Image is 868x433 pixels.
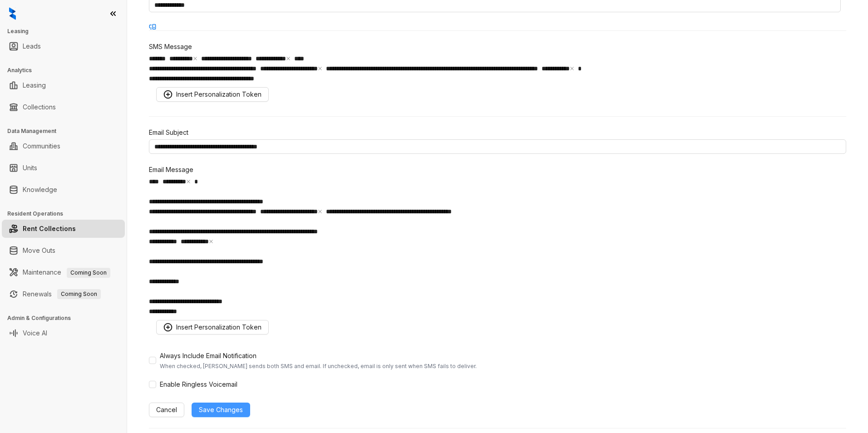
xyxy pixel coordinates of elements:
h3: Analytics [7,66,127,74]
button: close [318,207,322,216]
button: close [286,54,291,64]
span: close [286,56,291,61]
a: RenewalsComing Soon [23,285,101,303]
li: Move Outs [2,241,125,260]
h3: Leasing [7,27,127,35]
a: Rent Collections [23,220,76,238]
li: Rent Collections [2,220,125,238]
a: Communities [23,137,60,155]
h3: Resident Operations [7,210,127,218]
span: close [570,66,574,71]
li: Maintenance [2,263,125,281]
a: Knowledge [23,181,57,199]
a: Leads [23,37,41,55]
span: close [209,239,213,244]
h3: Data Management [7,127,127,135]
li: Knowledge [2,181,125,199]
button: Cancel [149,403,184,417]
div: When checked, [PERSON_NAME] sends both SMS and email. If unchecked, email is only sent when SMS f... [160,363,477,370]
li: Collections [2,98,125,116]
button: close [570,64,574,74]
h4: Email Message [149,165,846,175]
li: Communities [2,137,125,155]
span: Insert Personalization Token [176,89,261,99]
span: close [318,209,322,214]
h3: Admin & Configurations [7,314,127,322]
img: logo [9,7,16,20]
a: Move Outs [23,241,55,260]
a: Collections [23,98,56,116]
a: Leasing [23,76,46,94]
button: Save Changes [192,403,250,417]
span: close [193,56,197,61]
button: close [193,54,197,64]
span: Save Changes [199,405,243,415]
a: Units [23,159,37,177]
span: Enable Ringless Voicemail [156,379,241,389]
span: Coming Soon [57,289,101,299]
button: Insert Personalization Token [156,320,269,335]
button: Insert Personalization Token [156,87,269,102]
span: close [186,179,191,184]
button: close [318,64,322,74]
span: Cancel [156,405,177,415]
button: close [186,177,191,187]
li: Leasing [2,76,125,94]
li: Renewals [2,285,125,303]
span: Insert Personalization Token [176,322,261,332]
h4: SMS Message [149,42,846,52]
div: Always Include Email Notification [160,351,477,361]
li: Leads [2,37,125,55]
span: Coming Soon [67,268,110,278]
li: Units [2,159,125,177]
a: Voice AI [23,324,47,342]
span: close [318,66,322,71]
h4: Email Subject [149,128,846,138]
li: Voice AI [2,324,125,342]
button: close [209,236,213,246]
